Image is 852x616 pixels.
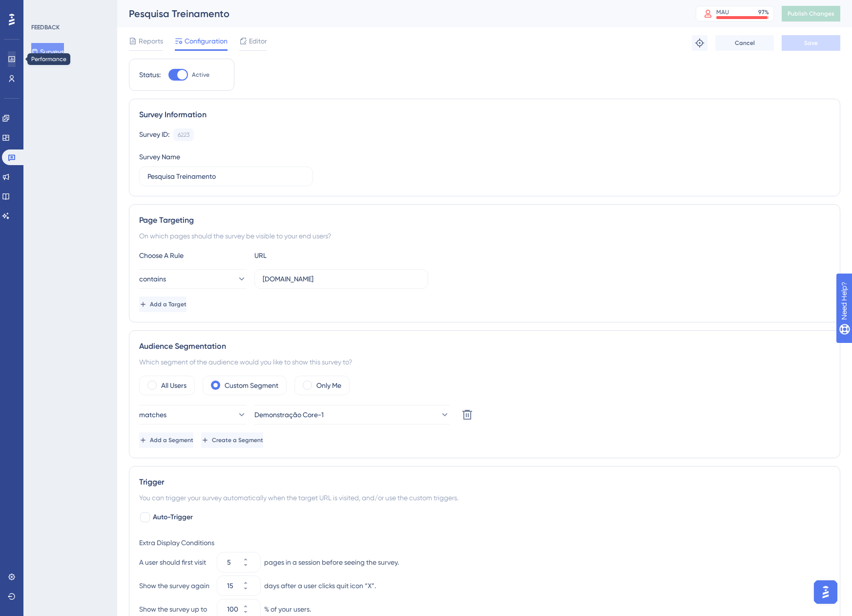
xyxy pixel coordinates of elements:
div: Audience Segmentation [139,340,830,352]
div: Mensagem recenteProfile image for Diênifer🤗Diênifer•Há 20h [10,131,186,183]
span: Publish Changes [788,10,834,18]
span: Cancel [735,39,755,47]
span: Active [192,71,209,79]
div: URL [254,250,362,261]
span: Auto-Trigger [153,511,193,523]
button: Add a Target [139,297,187,312]
div: Survey Information [139,109,830,121]
input: Type your Survey name [147,171,305,182]
span: 🤗 [43,155,52,163]
span: matches [139,409,166,421]
span: Save [804,39,818,47]
span: Add a Target [150,300,187,308]
button: matches [139,405,247,425]
button: Mensagens [98,305,195,344]
label: Custom Segment [225,380,278,391]
span: Demonstração Core-1 [254,409,324,421]
button: Surveys [31,43,64,61]
img: Profile image for Simay [114,16,134,35]
div: 6223 [178,131,189,139]
span: Início [39,329,60,336]
div: Fechar [168,16,186,33]
div: On which pages should the survey be visible to your end users? [139,230,830,242]
div: Show the survey again [139,580,213,592]
div: Extra Display Conditions [139,537,830,549]
button: Publish Changes [782,6,840,21]
span: Create a Segment [212,436,263,444]
div: A user should first visit [139,556,213,568]
div: Choose A Rule [139,250,247,261]
span: Mensagens [127,329,166,336]
div: 97 % [758,8,769,16]
div: • Há 20h [72,164,101,174]
button: Save [782,35,840,51]
img: Profile image for Diênifer [133,16,152,35]
img: Profile image for Diênifer [20,154,40,174]
span: Configuration [185,35,228,47]
div: days after a user clicks quit icon “X”. [264,580,376,592]
div: Page Targeting [139,214,830,226]
p: Como podemos ajudar? [20,86,176,119]
input: yourwebsite.com/path [263,274,420,284]
div: % of your users. [264,603,311,615]
span: Editor [249,35,267,47]
span: Reports [139,35,163,47]
div: Mensagem recente [20,140,175,150]
span: contains [139,273,166,285]
div: pages in a session before seeing the survey. [264,556,399,568]
div: Diênifer [43,164,70,174]
div: You can trigger your survey automatically when the target URL is visited, and/or use the custom t... [139,492,830,504]
button: Demonstração Core-1 [254,405,450,425]
button: Cancel [715,35,774,51]
iframe: UserGuiding AI Assistant Launcher [811,577,840,607]
p: [PERSON_NAME] 👋 [20,69,176,86]
label: All Users [161,380,187,391]
span: Need Help? [23,2,61,14]
img: logo [20,21,76,32]
div: MAU [716,8,729,16]
span: Add a Segment [150,436,193,444]
div: Pesquisa Treinamento [129,7,671,21]
div: Which segment of the audience would you like to show this survey to? [139,356,830,368]
div: Survey ID: [139,128,169,141]
button: Add a Segment [139,432,193,448]
div: Envie-nos uma mensagem [20,196,163,206]
div: Profile image for Diênifer🤗Diênifer•Há 20h [10,146,185,182]
img: Profile image for Kemal [96,16,115,35]
button: Create a Segment [201,432,263,448]
div: Trigger [139,476,830,488]
div: FEEDBACK [31,23,60,31]
div: Envie-nos uma mensagem [10,188,186,214]
div: Status: [139,69,161,81]
div: Show the survey up to [139,603,213,615]
div: Survey Name [139,151,180,163]
label: Only Me [316,380,341,391]
button: contains [139,269,247,289]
